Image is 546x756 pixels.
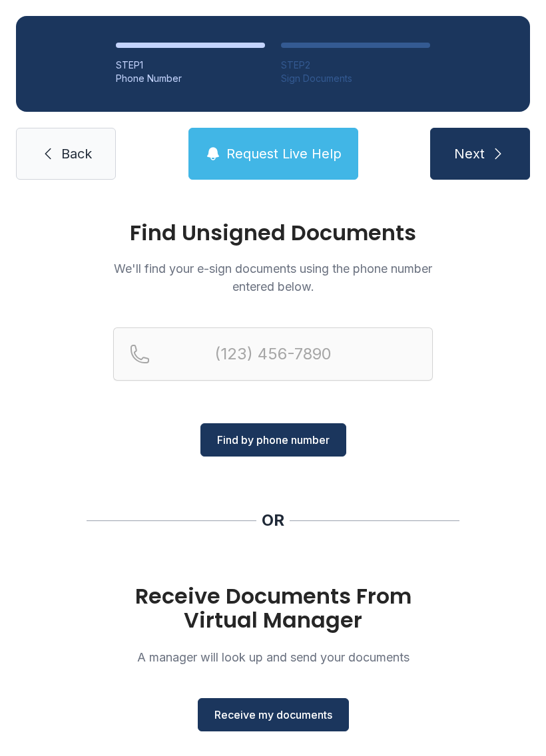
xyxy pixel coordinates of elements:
[454,144,485,163] span: Next
[113,260,433,295] p: We'll find your e-sign documents using the phone number entered below.
[116,59,265,72] div: STEP 1
[281,72,430,85] div: Sign Documents
[113,584,433,632] h1: Receive Documents From Virtual Manager
[262,510,284,531] div: OR
[113,648,433,666] p: A manager will look up and send your documents
[113,222,433,244] h1: Find Unsigned Documents
[226,144,342,163] span: Request Live Help
[61,144,92,163] span: Back
[214,707,332,723] span: Receive my documents
[217,432,330,448] span: Find by phone number
[113,327,433,381] input: Reservation phone number
[116,72,265,85] div: Phone Number
[281,59,430,72] div: STEP 2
